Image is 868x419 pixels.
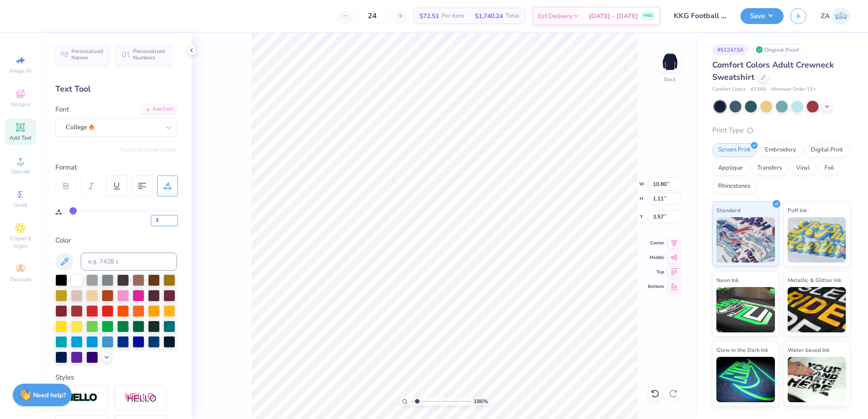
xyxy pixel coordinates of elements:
[771,86,816,93] span: Minimum Order: 12 +
[712,125,850,136] div: Print Type
[10,67,31,74] span: Image AI
[55,104,69,115] label: Font
[5,235,36,249] span: Clipart & logos
[832,7,850,25] img: Zuriel Alaba
[664,75,676,83] div: Back
[589,11,638,21] span: [DATE] - [DATE]
[55,162,178,173] div: Format
[648,283,664,290] span: Bottom
[71,48,104,61] span: Personalized Names
[55,235,177,246] div: Color
[788,217,846,263] img: Puff Ink
[788,287,846,332] img: Metallic & Glitter Ink
[11,168,30,175] span: Upload
[133,48,165,61] span: Personalized Numbers
[751,161,788,175] div: Transfers
[712,86,746,93] span: Comfort Colors
[66,393,98,403] img: Stroke
[716,205,740,215] span: Standard
[10,101,30,108] span: Designs
[10,276,31,283] span: Decorate
[538,11,572,21] span: Est. Delivery
[473,397,488,405] span: 186 %
[712,180,756,193] div: Rhinestones
[740,8,784,24] button: Save
[716,345,768,355] span: Glow in the Dark Ink
[790,161,816,175] div: Vinyl
[716,357,775,402] img: Glow in the Dark Ink
[712,143,756,157] div: Screen Print
[788,205,807,215] span: Puff Ink
[821,7,850,25] a: ZA
[120,146,177,153] button: Switch to Greek Letters
[10,134,31,141] span: Add Text
[55,372,177,383] div: Styles
[643,13,653,19] span: FREE
[821,11,830,21] span: ZA
[125,392,157,404] img: Shadow
[442,11,464,21] span: Per Item
[716,275,739,285] span: Neon Ink
[141,104,177,115] div: Add Font
[788,275,841,285] span: Metallic & Glitter Ink
[712,59,834,83] span: Comfort Colors Adult Crewneck Sweatshirt
[419,11,439,21] span: $72.51
[648,254,664,261] span: Middle
[667,7,734,25] input: Untitled Design
[712,161,749,175] div: Applique
[788,345,829,355] span: Water based Ink
[33,391,66,400] strong: Need help?
[55,83,177,95] div: Text Tool
[648,240,664,246] span: Center
[661,53,679,71] img: Back
[819,161,840,175] div: Foil
[14,201,28,209] span: Greek
[475,11,503,21] span: $1,740.24
[648,269,664,275] span: Top
[712,44,749,55] div: # 512473A
[759,143,802,157] div: Embroidery
[788,357,846,402] img: Water based Ink
[716,287,775,332] img: Neon Ink
[81,253,177,271] input: e.g. 7428 c
[753,44,804,55] div: Original Proof
[805,143,849,157] div: Digital Print
[750,86,766,93] span: # 1566
[506,11,519,21] span: Total
[716,217,775,263] img: Standard
[355,8,390,24] input: – –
